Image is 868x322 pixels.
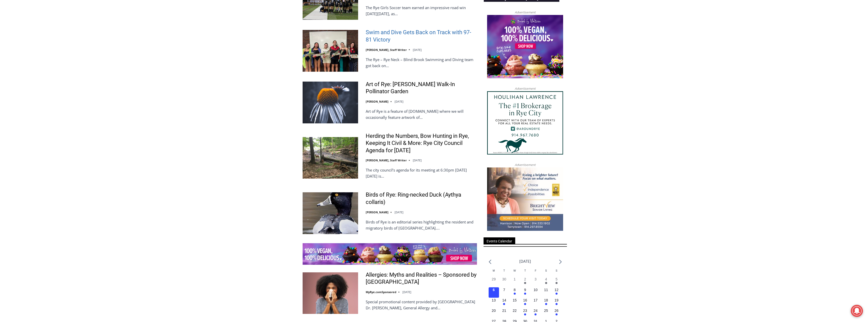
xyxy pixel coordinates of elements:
a: MyRye.comSponsored [366,290,396,294]
span: S [545,269,547,272]
img: Herding the Numbers, Bow Hunting in Rye, Keeping It Civil & More: Rye City Council Agenda for Oct... [303,137,358,179]
a: Previous month [489,259,491,264]
div: Birds of Prey: Falcon and hawk demos [53,15,73,42]
button: 1 [509,277,520,287]
time: 19 [555,298,559,302]
em: Has events [524,313,526,315]
button: 12 Has events [551,287,562,298]
img: Baked by Melissa [487,15,563,78]
button: 25 [541,308,551,318]
p: Special promotional content provided by [GEOGRAPHIC_DATA] Dr. [PERSON_NAME], General Allergy and… [366,299,477,311]
div: "The first chef I interviewed talked about coming to [GEOGRAPHIC_DATA] from [GEOGRAPHIC_DATA] in ... [128,0,239,49]
img: Art of Rye: Edith Read Walk-In Pollinator Garden [303,82,358,123]
span: F [535,269,536,272]
em: Has events [545,282,547,284]
span: Advertisement [510,162,541,167]
time: 8 [514,288,516,292]
button: 19 Has events [551,298,562,308]
span: Advertisement [510,10,541,15]
em: Has events [534,313,537,315]
time: 20 [492,309,496,313]
time: [DATE] [395,100,403,103]
time: 15 [513,298,517,302]
em: Has events [556,313,558,315]
a: Swim and Dive Gets Back on Track with 97-81 Victory [366,29,477,43]
img: Allergies: Myths and Realities – Sponsored by White Plains Hospital [303,272,358,314]
span: M [493,269,495,272]
button: 24 Has events [530,308,541,318]
img: Birds of Rye: Ring-necked Duck (Aythya collaris) [303,192,358,234]
img: Houlihan Lawrence The #1 Brokerage in Rye City [487,91,563,155]
a: Herding the Numbers, Bow Hunting in Rye, Keeping It Civil & More: Rye City Council Agenda for [DATE] [366,132,477,154]
img: Baked by Melissa [303,243,477,265]
span: Intern @ [DOMAIN_NAME] [133,50,235,62]
time: 9 [524,288,526,292]
time: 29 [492,277,496,281]
p: Birds of Rye is an editorial series highlighting the resident and migratory birds of [GEOGRAPHIC_... [366,219,477,231]
button: 11 [541,287,551,298]
span: Events Calendar [484,237,515,244]
div: Friday [530,269,541,277]
div: 6 [59,43,62,48]
button: 6 [489,287,499,298]
time: 18 [544,298,548,302]
span: T [524,269,526,272]
time: 16 [523,298,527,302]
em: Has events [524,282,526,284]
time: 21 [502,309,506,313]
span: S [556,269,557,272]
time: [DATE] [395,210,403,214]
time: 17 [533,298,538,302]
time: 23 [523,309,527,313]
a: Next month [559,259,562,264]
button: 21 [499,308,509,318]
button: 26 Has events [551,308,562,318]
div: 2 [53,43,56,48]
button: 30 [499,277,509,287]
button: 22 [509,308,520,318]
img: Swim and Dive Gets Back on Track with 97-81 Victory [303,30,358,71]
button: 23 Has events [520,308,530,318]
time: [DATE] [402,290,411,294]
time: 30 [502,277,506,281]
button: 8 Has events [509,287,520,298]
time: 2 [524,277,526,281]
p: Art of Rye is a feature of [DOMAIN_NAME] where we will occasionally feature artwork of… [366,108,477,120]
button: 15 [509,298,520,308]
time: 1 [514,277,516,281]
div: Saturday [541,269,551,277]
button: 4 Has events [541,277,551,287]
em: Has events [503,303,505,305]
button: 16 Has events [520,298,530,308]
time: 5 [556,277,558,281]
em: Has events [545,303,547,305]
span: T [503,269,505,272]
img: Brightview Senior Living [487,167,563,231]
a: Birds of Rye: Ring-necked Duck (Aythya collaris) [366,191,477,206]
span: Advertisement [510,86,541,91]
button: 17 [530,298,541,308]
div: Monday [489,269,499,277]
time: 11 [544,288,548,292]
a: Art of Rye: [PERSON_NAME] Walk-In Pollinator Garden [366,81,477,95]
button: 7 [499,287,509,298]
button: 10 [530,287,541,298]
span: W [513,269,516,272]
time: 10 [533,288,538,292]
a: [PERSON_NAME], Staff Writer [366,158,407,162]
em: Has events [524,293,526,295]
div: Wednesday [509,269,520,277]
a: [PERSON_NAME] [366,210,389,214]
time: 14 [502,298,506,302]
button: 20 [489,308,499,318]
div: Thursday [520,269,530,277]
p: The Rye Girls Soccer team earned an impressive road win [DATE][DATE], as… [366,5,477,17]
time: 7 [503,288,505,292]
a: Allergies: Myths and Realities – Sponsored by [GEOGRAPHIC_DATA] [366,271,477,286]
em: Has events [514,293,516,295]
em: Has events [556,282,558,284]
li: [DATE] [519,258,531,265]
div: / [57,43,58,48]
button: 5 Has events [551,277,562,287]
